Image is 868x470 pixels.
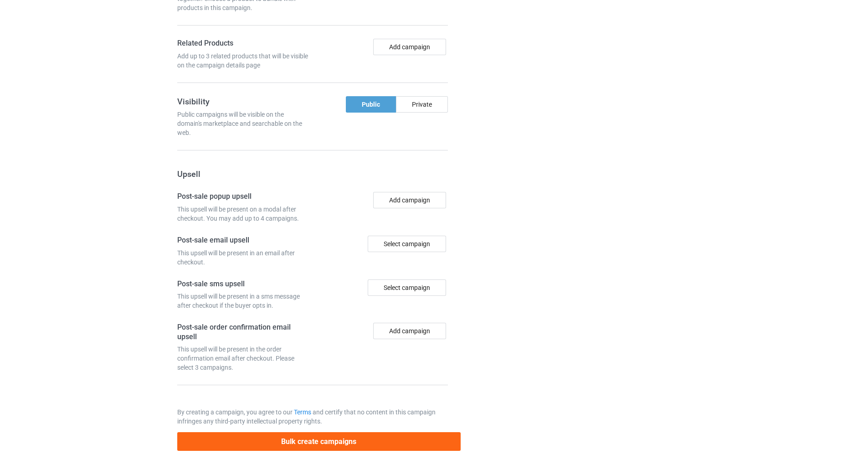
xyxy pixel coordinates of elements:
div: Public campaigns will be visible on the domain's marketplace and searchable on the web. [177,110,309,137]
p: By creating a campaign, you agree to our and certify that no content in this campaign infringes a... [177,408,448,426]
div: This upsell will be present in the order confirmation email after checkout. Please select 3 campa... [177,345,309,372]
button: Bulk create campaigns [177,432,461,451]
div: Select campaign [368,236,446,252]
h4: Post-sale popup upsell [177,192,309,201]
div: This upsell will be present in a sms message after checkout if the buyer opts in. [177,292,309,310]
div: Public [346,96,396,113]
div: Private [396,96,448,113]
button: Add campaign [373,323,446,339]
div: This upsell will be present on a modal after checkout. You may add up to 4 campaigns. [177,205,309,223]
div: Add up to 3 related products that will be visible on the campaign details page [177,52,309,70]
h3: Upsell [177,169,448,179]
a: Terms [294,408,311,416]
div: This upsell will be present in an email after checkout. [177,248,309,267]
h4: Related Products [177,39,309,48]
button: Add campaign [373,39,446,55]
div: Select campaign [368,279,446,296]
h3: Visibility [177,96,309,107]
h4: Post-sale email upsell [177,236,309,245]
h4: Post-sale sms upsell [177,279,309,289]
h4: Post-sale order confirmation email upsell [177,323,309,341]
button: Add campaign [373,192,446,208]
